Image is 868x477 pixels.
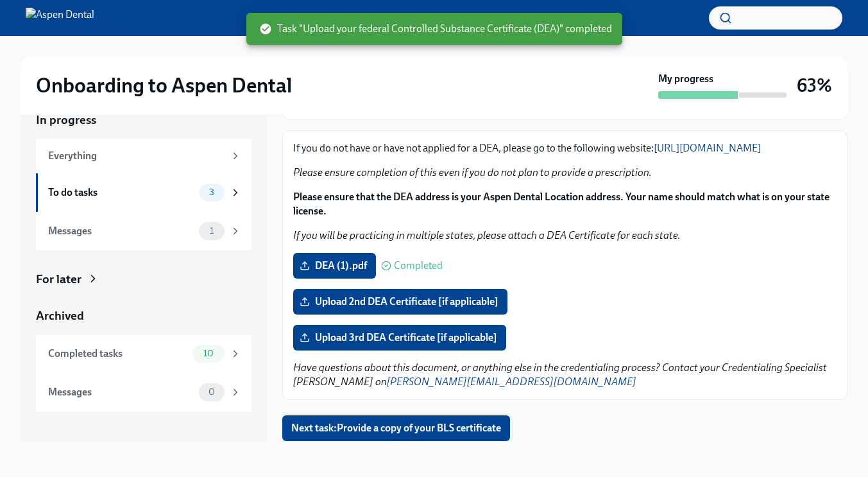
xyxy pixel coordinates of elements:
[196,349,221,358] span: 10
[293,166,652,178] em: Please ensure completion of this even if you do not plan to provide a prescription.
[36,334,251,373] a: Completed tasks10
[293,361,827,388] em: Have questions about this document, or anything else in the credentialing process? Contact your C...
[26,8,94,28] img: Aspen Dental
[202,226,221,236] span: 1
[48,186,194,200] div: To do tasks
[293,289,507,315] label: Upload 2nd DEA Certificate [if applicable]
[36,373,251,412] a: Messages0
[291,422,501,435] span: Next task : Provide a copy of your BLS certificate
[293,191,830,217] strong: Please ensure that the DEA address is your Aspen Dental Location address. Your name should match ...
[654,142,761,154] a: [URL][DOMAIN_NAME]
[36,139,251,173] a: Everything
[394,261,443,271] span: Completed
[293,253,376,279] label: DEA (1).pdf
[259,22,612,36] span: Task "Upload your federal Controlled Substance Certificate (DEA)" completed
[36,271,81,288] div: For later
[282,415,510,441] button: Next task:Provide a copy of your BLS certificate
[201,187,222,197] span: 3
[302,295,498,308] span: Upload 2nd DEA Certificate [if applicable]
[293,229,681,241] em: If you will be practicing in multiple states, please attach a DEA Certificate for each state.
[658,72,713,86] strong: My progress
[48,347,187,361] div: Completed tasks
[797,74,832,97] h3: 63%
[293,141,837,155] p: If you do not have or have not applied for a DEA, please go to the following website:
[36,212,251,250] a: Messages1
[48,149,225,163] div: Everything
[387,376,636,388] a: [PERSON_NAME][EMAIL_ADDRESS][DOMAIN_NAME]
[48,385,194,399] div: Messages
[36,308,251,324] a: Archived
[36,73,292,98] h2: Onboarding to Aspen Dental
[36,112,251,128] a: In progress
[302,331,497,344] span: Upload 3rd DEA Certificate [if applicable]
[293,325,506,351] label: Upload 3rd DEA Certificate [if applicable]
[201,387,223,397] span: 0
[48,224,194,238] div: Messages
[302,259,367,272] span: DEA (1).pdf
[36,173,251,212] a: To do tasks3
[36,271,251,288] a: For later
